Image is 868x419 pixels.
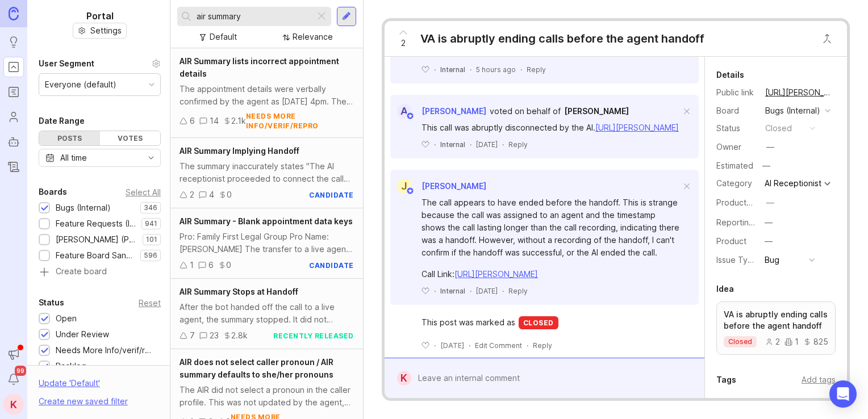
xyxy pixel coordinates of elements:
div: J [397,179,412,194]
div: 1 [784,338,799,346]
p: 346 [144,203,157,212]
div: 1 [190,259,194,271]
div: Board [716,104,756,117]
span: 99 [15,366,26,376]
div: — [766,141,774,153]
div: — [765,235,773,248]
div: Create new saved filter [39,395,128,408]
div: Backlog [56,360,86,372]
div: Select All [126,189,161,195]
div: candidate [309,190,354,200]
a: J[PERSON_NAME] [390,179,486,194]
div: 7 [190,329,195,342]
div: 4 [209,188,214,201]
div: Default [210,31,237,43]
div: Feature Board Sandbox [DATE] [56,249,135,262]
div: Bugs (Internal) [765,104,820,117]
div: The appointment details were verbally confirmed by the agent as [DATE] 4pm. The AIR Summary inclu... [180,83,354,108]
div: · [434,341,436,350]
div: Idea [716,282,734,296]
button: Settings [73,23,127,39]
div: Posts [39,131,100,145]
span: AIR Summary - Blank appointment data keys [180,216,353,226]
div: This call was abruptly disconnected by the AI. [422,121,681,134]
div: Status [39,296,64,309]
span: AIR Summary Implying Handoff [180,146,299,156]
a: Changelog [3,157,24,177]
img: Canny Home [9,7,19,20]
div: Under Review [56,328,109,341]
div: K [397,371,411,386]
div: VA is abruptly ending calls before the agent handoff [420,31,704,47]
div: AI Receptionist [765,179,821,187]
span: AIR does not select caller pronoun / AIR summary defaults to she/her pronouns [180,357,333,379]
label: ProductboardID [716,198,777,207]
div: voted on behalf of [490,105,561,118]
div: Edit Comment [475,341,522,350]
div: All time [60,152,87,164]
span: [PERSON_NAME] [422,106,486,116]
button: Close button [816,27,838,50]
div: Add tags [802,374,836,386]
div: Reset [139,300,161,306]
a: Create board [39,267,161,278]
button: ProductboardID [763,195,778,210]
input: Search... [197,10,310,23]
p: 941 [145,219,157,228]
a: [URL][PERSON_NAME] [595,123,679,132]
div: · [434,286,436,296]
img: member badge [406,112,414,120]
a: Portal [3,57,24,77]
div: [PERSON_NAME] (Public) [56,233,137,246]
p: closed [728,337,752,346]
div: 6 [208,259,214,271]
div: 6 [190,115,195,127]
div: — [765,216,773,229]
div: Reply [527,65,546,74]
div: Bug [765,254,779,266]
button: K [3,394,24,414]
label: Product [716,236,746,246]
a: [URL][PERSON_NAME] [454,269,538,279]
div: — [766,196,774,209]
p: VA is abruptly ending calls before the agent handoff [724,309,828,332]
div: Update ' Default ' [39,377,100,395]
time: [DATE] [476,140,498,149]
div: Call Link: [422,268,681,280]
div: — [759,158,774,173]
div: The AIR did not select a pronoun in the caller profile. This was not updated by the agent, and th... [180,384,354,409]
span: Settings [90,25,122,36]
a: Users [3,107,24,127]
a: AIR Summary lists incorrect appointment detailsThe appointment details were verbally confirmed by... [170,48,363,138]
div: 825 [803,338,828,346]
div: Bugs (Internal) [56,202,111,214]
div: closed [519,316,558,329]
div: · [502,140,504,149]
div: recently released [273,331,354,341]
div: · [434,65,436,74]
div: Internal [440,140,465,149]
div: Votes [100,131,161,145]
div: · [470,286,471,296]
label: Issue Type [716,255,758,265]
div: The summary inaccurately states "The AI receptionist proceeded to connect the caller to a human t... [180,160,354,185]
div: 2 [765,338,780,346]
a: A[PERSON_NAME] [390,104,486,119]
div: Category [716,177,756,190]
div: Pro: Family First Legal Group Pro Name: [PERSON_NAME] The transfer to a live agent was unsuccessf... [180,231,354,255]
div: After the bot handed off the call to a live agent, the summary stopped. It did not collect anythi... [180,301,354,326]
div: · [520,65,522,74]
p: 101 [146,235,157,244]
a: VA is abruptly ending calls before the agent handoffclosed21825 [716,301,836,355]
div: 0 [226,259,231,271]
a: Ideas [3,32,24,52]
span: [PERSON_NAME] [564,106,629,116]
div: Relevance [293,31,333,43]
a: AIR Summary - Blank appointment data keysPro: Family First Legal Group Pro Name: [PERSON_NAME] Th... [170,208,363,279]
div: Public link [716,86,756,99]
div: Reply [508,286,528,296]
time: [DATE] [476,287,498,295]
div: · [470,140,471,149]
div: 2 [190,188,194,201]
